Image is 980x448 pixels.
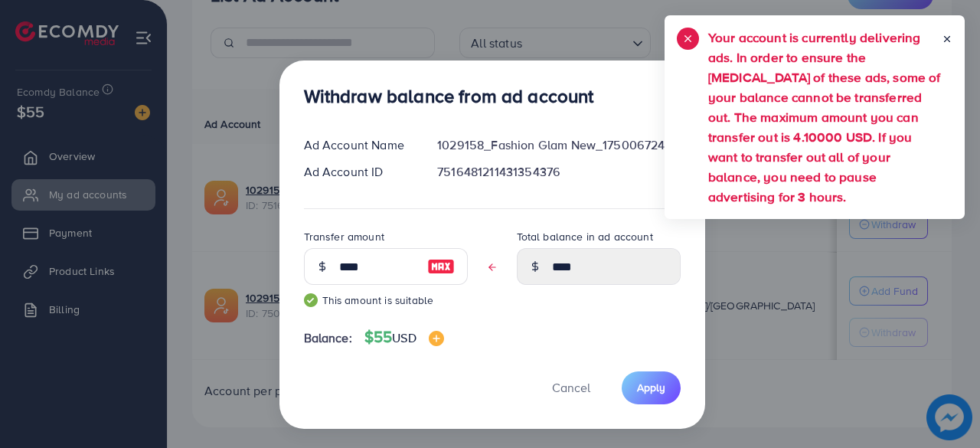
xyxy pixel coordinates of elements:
img: guide [304,293,318,307]
h3: Withdraw balance from ad account [304,85,594,107]
span: USD [392,329,416,346]
h5: Your account is currently delivering ads. In order to ensure the [MEDICAL_DATA] of these ads, som... [708,28,942,207]
span: Apply [637,380,665,395]
img: image [427,257,455,276]
div: 1029158_Fashion Glam New_1750067246612 [425,136,692,154]
div: Ad Account Name [292,136,426,154]
label: Total balance in ad account [517,229,653,244]
button: Cancel [533,371,609,404]
button: Apply [622,371,681,404]
small: This amount is suitable [304,293,468,308]
span: Cancel [552,379,590,396]
div: 7516481211431354376 [425,163,692,181]
div: Ad Account ID [292,163,426,181]
label: Transfer amount [304,229,384,244]
img: image [429,331,444,346]
span: Balance: [304,329,352,347]
h4: $55 [364,328,444,347]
